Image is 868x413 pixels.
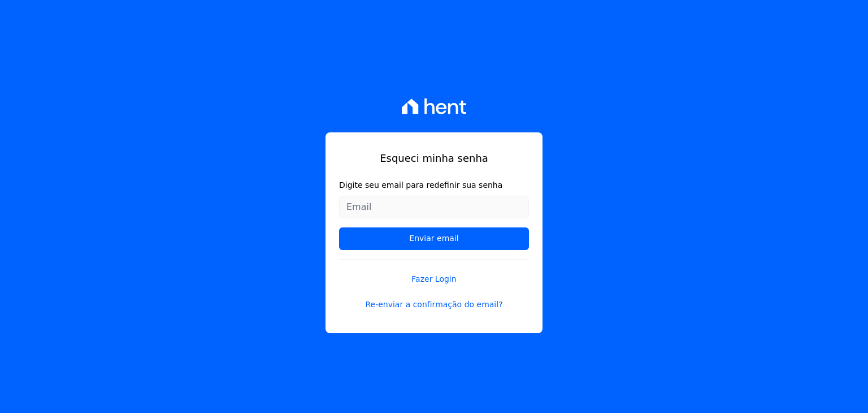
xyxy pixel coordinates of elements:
[339,299,529,311] a: Re-enviar a confirmação do email?
[339,150,529,166] h1: Esqueci minha senha
[339,227,529,250] input: Enviar email
[339,179,529,191] label: Digite seu email para redefinir sua senha
[339,259,529,285] a: Fazer Login
[339,196,529,218] input: Email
